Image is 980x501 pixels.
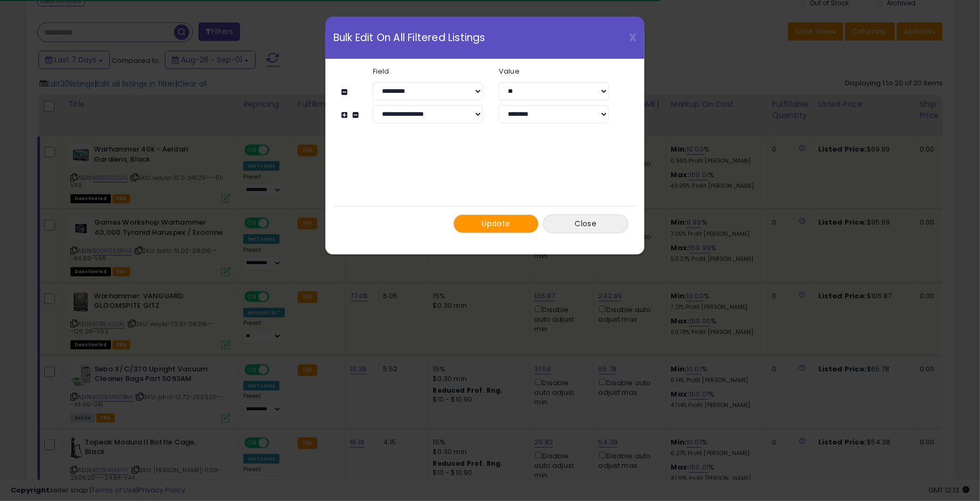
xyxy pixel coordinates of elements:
[491,68,617,75] label: Value
[543,214,628,233] button: Close
[333,33,485,43] span: Bulk Edit On All Filtered Listings
[482,218,511,229] span: Update
[629,30,636,45] span: X
[365,68,491,75] label: Field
